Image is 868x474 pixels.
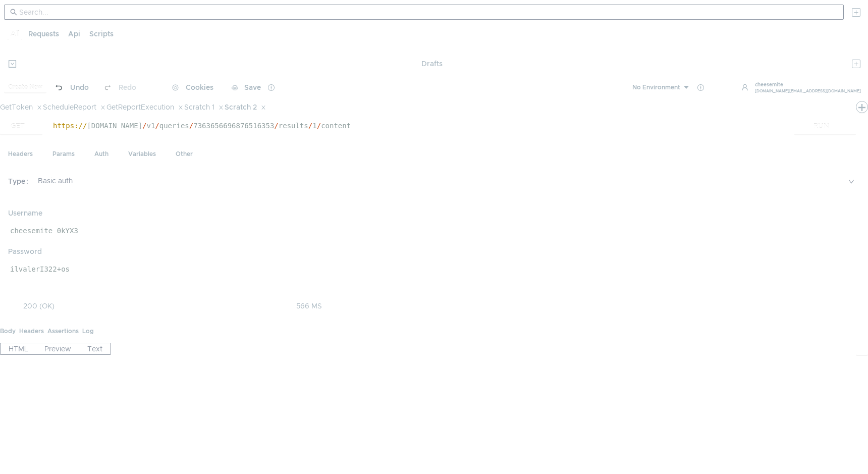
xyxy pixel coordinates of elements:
div: Redo [119,81,136,93]
div: Scratch 2 [225,101,266,113]
label: Password [8,245,860,257]
span: Text [87,344,102,353]
button: All [8,28,22,40]
button: Redo [96,80,143,95]
div: Params [44,143,83,166]
button: No Environment [620,79,690,95]
div: Undo [70,81,89,93]
span: HTML [9,344,28,353]
div: ScheduleReport [43,101,105,113]
span: Preview [44,344,71,353]
button: Scripts [86,28,117,40]
button: Requests [25,28,62,40]
div: Save [244,84,261,91]
div: cheesemite [755,82,861,87]
button: Undo [46,80,96,95]
div: 566 MS [296,301,322,310]
label: Username [8,207,860,219]
div: Auth [86,143,117,166]
div: No Environment [632,83,680,92]
span: 200 (OK) [23,300,55,312]
div: Cookies [186,81,213,93]
button: RUN [794,118,839,134]
div: Scratch 1 [184,101,224,113]
div: Drafts [421,58,443,70]
div: Headers [19,320,44,343]
div: Log [82,320,94,343]
div: Variables [120,143,164,166]
button: Api [65,28,83,40]
div: Assertions [47,320,79,343]
input: Search... [19,7,838,18]
div: Other [168,143,201,166]
button: Create New [4,82,46,92]
div: GET [11,121,25,132]
div: GetReportExecution [106,101,183,113]
label: Type [8,174,32,189]
div: [DOMAIN_NAME][EMAIL_ADDRESS][DOMAIN_NAME] [755,89,861,93]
